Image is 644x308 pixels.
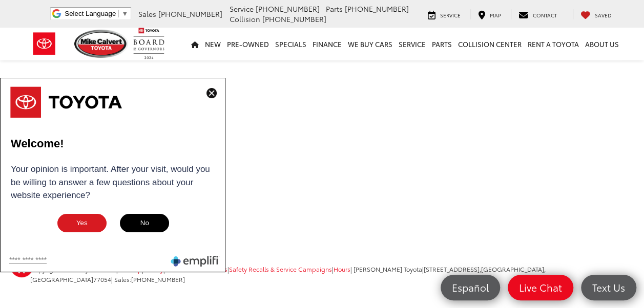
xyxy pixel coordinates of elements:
a: WE BUY CARS [345,28,396,60]
span: [GEOGRAPHIC_DATA], [481,265,546,273]
a: Map [470,9,509,19]
span: ​ [118,10,119,17]
img: Mike Calvert Toyota [74,30,129,58]
span: Select Language [65,10,116,17]
a: Rent a Toyota [525,28,582,60]
span: [PHONE_NUMBER] [158,9,222,19]
span: ▼ [121,10,128,17]
span: Sales [138,9,156,19]
span: Collision [230,14,260,24]
span: Parts [326,4,343,14]
span: Español [447,281,494,294]
a: Service [396,28,429,60]
img: Toyota [25,27,64,60]
a: New [202,28,224,60]
span: Live Chat [514,281,567,294]
a: My Saved Vehicles [573,9,619,19]
a: Finance [309,28,345,60]
a: Hours [334,265,350,273]
span: Text Us [587,281,630,294]
a: Pre-Owned [224,28,272,60]
span: 77054 [93,275,111,283]
span: [PHONE_NUMBER] [256,4,320,14]
a: Collision Center [455,28,525,60]
a: Parts [429,28,455,60]
a: Español [441,275,500,300]
span: [STREET_ADDRESS], [424,265,481,273]
span: Service [440,11,461,19]
span: [PHONE_NUMBER] [131,275,185,283]
span: [PHONE_NUMBER] [262,14,326,24]
span: Saved [595,11,612,19]
span: Map [490,11,501,19]
a: Select Language​ [65,10,128,17]
span: [PHONE_NUMBER] [345,4,409,14]
a: About Us [582,28,622,60]
a: Contact [511,9,565,19]
span: | Sales: [111,275,185,283]
span: Service [230,4,254,14]
span: | [PERSON_NAME] Toyota [350,265,422,273]
span: | [332,265,350,273]
a: Specials [272,28,309,60]
a: Home [188,28,202,60]
a: Safety Recalls & Service Campaigns, Opens in a new tab [229,265,332,273]
a: Live Chat [508,275,573,300]
a: Service [420,9,468,19]
span: [GEOGRAPHIC_DATA] [30,275,93,283]
span: | [227,265,332,273]
a: Text Us [581,275,636,300]
span: Contact [533,11,557,19]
